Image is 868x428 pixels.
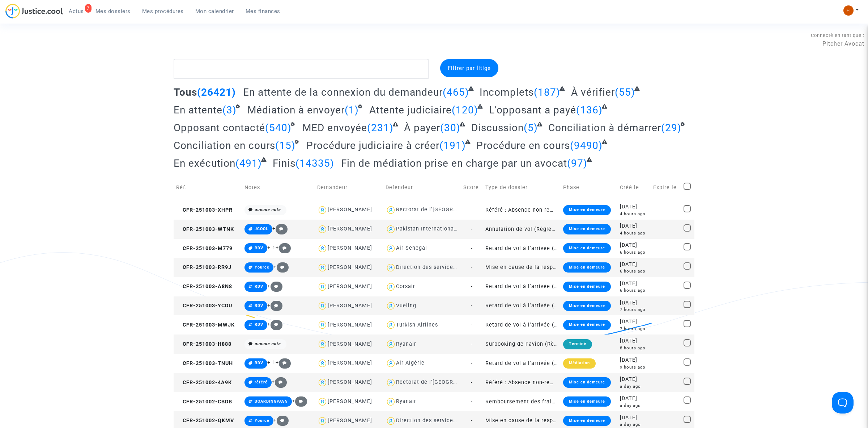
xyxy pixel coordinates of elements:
div: [DATE] [620,375,648,383]
span: référé [255,380,268,385]
span: + [272,225,288,232]
div: 6 hours ago [620,287,648,294]
td: Annulation de vol (Règlement CE n°261/2004) [483,220,561,239]
td: Retard de vol à l'arrivée (hors UE - Convention de [GEOGRAPHIC_DATA]) [483,239,561,258]
td: Référé : Absence non-remplacée de professeur depuis plus de 15 jours [483,373,561,392]
span: Médiation à envoyer [247,104,345,116]
span: - [471,264,473,270]
span: Mes finances [246,8,280,14]
span: En attente de la connexion du demandeur [243,86,443,98]
div: [PERSON_NAME] [328,360,372,366]
div: Mise en demeure [563,224,611,234]
div: Mise en demeure [563,396,611,407]
span: RDV [255,361,263,365]
span: CFR-251003-TNUH [176,360,233,366]
span: (29) [661,122,681,134]
img: icon-user.svg [386,282,396,292]
span: CFR-251002-QKMV [176,417,234,424]
td: Phase [561,175,617,200]
div: [PERSON_NAME] [328,398,372,404]
div: Vueling [396,303,416,309]
span: Tous [174,86,197,98]
div: [PERSON_NAME] [328,379,372,385]
div: Mise en demeure [563,282,611,292]
div: Direction des services judiciaires du Ministère de la Justice - Bureau FIP4 [396,417,597,424]
span: - [471,399,473,405]
span: + [267,321,283,327]
span: (26421) [197,86,236,98]
img: icon-user.svg [386,224,396,234]
img: icon-user.svg [386,320,396,330]
div: [PERSON_NAME] [328,207,372,213]
span: CFR-251002-4A9K [176,379,232,386]
span: (120) [452,104,478,116]
td: Demandeur [315,175,383,200]
img: icon-user.svg [386,243,396,254]
span: (15) [275,140,295,151]
div: 7 hours ago [620,307,648,313]
img: icon-user.svg [317,377,328,388]
span: (187) [534,86,560,98]
span: MED envoyée [302,122,367,134]
span: Procédure en cours [476,140,570,151]
span: (491) [235,157,262,169]
span: (55) [615,86,635,98]
span: À payer [404,122,440,134]
span: L'opposant a payé [489,104,576,116]
span: RDV [255,322,263,327]
span: Yource [255,265,269,270]
img: icon-user.svg [317,339,328,349]
img: icon-user.svg [317,205,328,215]
i: aucune note [255,341,281,346]
div: Mise en demeure [563,320,611,330]
div: Mise en demeure [563,301,611,311]
div: 6 hours ago [620,268,648,274]
span: + [276,360,291,366]
span: (9490) [570,140,603,151]
img: icon-user.svg [386,262,396,273]
img: icon-user.svg [317,243,328,254]
span: + [267,302,283,308]
div: Mise en demeure [563,416,611,426]
td: Surbooking de l'avion (Règlement CE n°261/2004) [483,334,561,354]
td: Retard de vol à l'arrivée (hors UE - Convention de [GEOGRAPHIC_DATA]) [483,354,561,373]
span: Procédure judiciaire à créer [306,140,439,151]
span: Finis [273,157,295,169]
a: Mon calendrier [190,6,240,17]
div: Mise en demeure [563,243,611,253]
img: icon-user.svg [386,339,396,349]
a: 7Actus [63,6,90,17]
div: [PERSON_NAME] [328,245,372,251]
span: (231) [367,122,393,134]
img: icon-user.svg [317,320,328,330]
td: Mise en cause de la responsabilité de l'Etat pour lenteur excessive de la Justice [483,258,561,277]
div: Mise en demeure [563,205,611,215]
div: 4 hours ago [620,230,648,236]
span: Conciliation à démarrer [548,122,661,134]
div: [DATE] [620,261,648,269]
span: CFR-251003-YCDU [176,303,232,309]
span: - [471,341,473,347]
span: RDV [255,284,263,289]
div: 6 hours ago [620,249,648,255]
a: Mes finances [240,6,286,17]
span: - [471,379,473,386]
span: CFR-251003-XHPR [176,207,233,213]
div: Pakistan International Airlines [396,226,478,232]
div: [DATE] [620,318,648,326]
td: Remboursement des frais d'impression de la carte d'embarquement [483,392,561,411]
td: Notes [242,175,315,200]
a: Mes dossiers [90,6,136,17]
span: RDV [255,303,263,308]
img: icon-user.svg [317,282,328,292]
img: fc99b196863ffcca57bb8fe2645aafd9 [843,5,854,16]
span: Opposant contacté [174,122,265,134]
span: - [471,322,473,328]
span: Mes procédures [142,8,184,14]
span: RDV [255,246,263,250]
span: CFR-251003-A8N8 [176,283,232,290]
span: - [471,283,473,290]
div: a day ago [620,403,648,409]
div: a day ago [620,421,648,428]
div: Rectorat de l'[GEOGRAPHIC_DATA] [396,207,488,213]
